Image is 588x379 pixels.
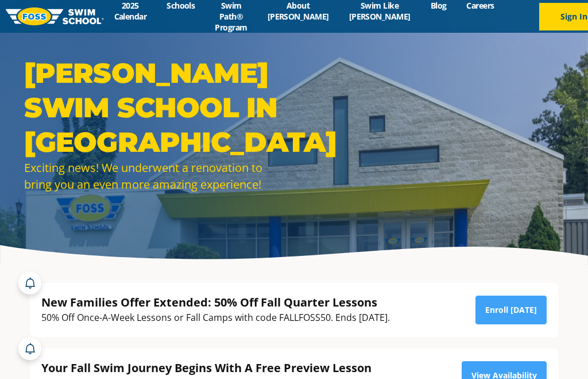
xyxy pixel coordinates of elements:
[41,294,390,310] div: New Families Offer Extended: 50% Off Fall Quarter Lessons
[41,360,427,376] div: Your Fall Swim Journey Begins With A Free Preview Lesson
[6,7,104,25] img: FOSS Swim School Logo
[24,159,288,193] div: Exciting news! We underwent a renovation to bring you an even more amazing experience!
[41,310,390,326] div: 50% Off Once-A-Week Lessons or Fall Camps with code FALLFOSS50. Ends [DATE].
[475,296,547,324] a: Enroll [DATE]
[24,56,288,159] h1: [PERSON_NAME] SWIM SCHOOL IN [GEOGRAPHIC_DATA]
